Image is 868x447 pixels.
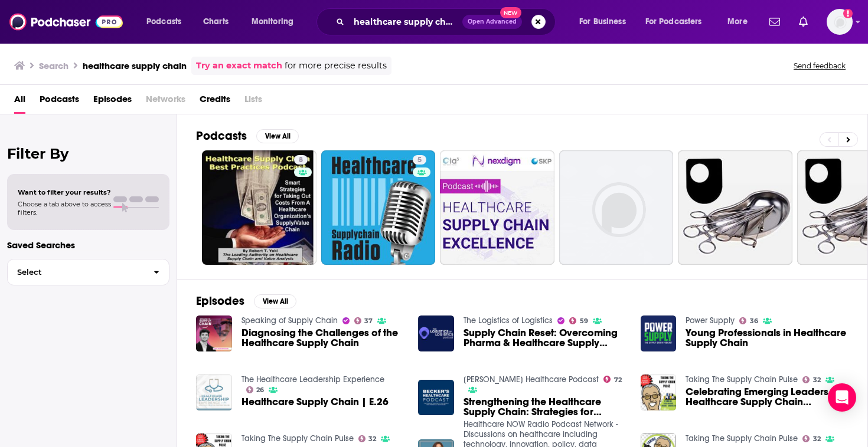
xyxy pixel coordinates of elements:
[813,436,821,442] span: 32
[242,374,384,384] a: The Healthcare Leadership Experience
[614,377,622,383] span: 72
[196,294,244,308] h2: Episodes
[146,90,185,114] span: Networks
[244,90,262,114] span: Lists
[18,200,111,216] span: Choose a tab above to access filters.
[413,155,426,165] a: 5
[645,14,702,30] span: For Podcasters
[196,294,296,308] a: EpisodesView All
[686,328,849,348] a: Young Professionals in Healthcare Supply Chain
[196,374,232,410] img: Healthcare Supply Chain | E.26
[571,12,641,31] button: open menu
[328,8,567,35] div: Search podcasts, credits, & more...
[195,12,236,31] a: Charts
[719,12,762,31] button: open menu
[843,9,853,18] svg: Add a profile image
[417,155,422,166] span: 5
[468,19,517,25] span: Open Advanced
[243,12,309,31] button: open menu
[7,239,169,251] p: Saved Searches
[202,150,316,265] a: 8
[794,12,812,32] a: Show notifications dropdown
[7,259,169,285] button: Select
[368,436,376,442] span: 32
[7,145,169,162] h2: Filter By
[256,387,264,393] span: 26
[354,317,373,324] a: 37
[827,9,853,35] img: User Profile
[813,377,821,383] span: 32
[242,328,404,348] a: Diagnosing the Challenges of the Healthcare Supply Chain
[358,435,377,442] a: 32
[686,387,849,407] a: Celebrating Emerging Leaders in Healthcare Supply Chain Management
[828,383,856,412] div: Open Intercom Messenger
[321,150,436,265] a: 5
[802,376,821,383] a: 32
[727,14,748,30] span: More
[299,155,303,166] span: 8
[739,317,758,324] a: 36
[285,59,387,73] span: for more precise results
[196,129,247,143] h2: Podcasts
[242,315,338,326] a: Speaking of Supply Chain
[196,59,282,73] a: Try an exact match
[464,328,626,348] a: Supply Chain Reset: Overcoming Pharma & Healthcare Supply Chain Challenges with Michael Needham
[200,90,230,114] a: Credits
[580,318,588,324] span: 59
[256,129,299,143] button: View All
[579,14,626,30] span: For Business
[242,397,389,407] a: Healthcare Supply Chain | E.26
[765,12,785,32] a: Show notifications dropdown
[641,374,677,410] img: Celebrating Emerging Leaders in Healthcare Supply Chain Management
[138,12,197,31] button: open menu
[196,315,232,351] img: Diagnosing the Challenges of the Healthcare Supply Chain
[827,9,853,35] span: Logged in as careycifranic
[827,9,853,35] button: Show profile menu
[603,376,622,383] a: 72
[750,318,758,324] span: 36
[638,12,719,31] button: open menu
[246,386,265,393] a: 26
[93,90,132,114] a: Episodes
[802,435,821,442] a: 32
[9,11,123,33] img: Podchaser - Follow, Share and Rate Podcasts
[203,14,229,30] span: Charts
[196,129,299,143] a: PodcastsView All
[464,374,599,384] a: Becker’s Healthcare Podcast
[462,15,522,29] button: Open AdvancedNew
[418,380,454,416] img: Strengthening the Healthcare Supply Chain: Strategies for Resilience and Innovation
[83,60,187,71] h3: healthcare supply chain
[686,433,798,443] a: Taking The Supply Chain Pulse
[464,397,626,417] a: Strengthening the Healthcare Supply Chain: Strategies for Resilience and Innovation
[14,90,25,114] a: All
[254,294,296,308] button: View All
[464,328,626,348] span: Supply Chain Reset: Overcoming Pharma & Healthcare Supply Chain Challenges with [PERSON_NAME]
[641,315,677,351] img: Young Professionals in Healthcare Supply Chain
[242,433,354,443] a: Taking The Supply Chain Pulse
[686,374,798,384] a: Taking The Supply Chain Pulse
[40,90,79,114] a: Podcasts
[252,14,293,30] span: Monitoring
[349,12,462,31] input: Search podcasts, credits, & more...
[146,14,181,30] span: Podcasts
[294,155,308,165] a: 8
[569,317,588,324] a: 59
[8,268,144,276] span: Select
[418,315,454,351] img: Supply Chain Reset: Overcoming Pharma & Healthcare Supply Chain Challenges with Michael Needham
